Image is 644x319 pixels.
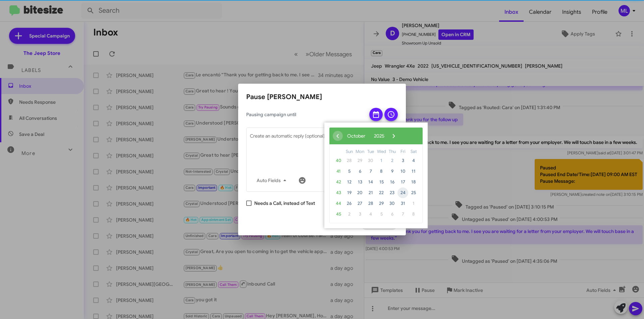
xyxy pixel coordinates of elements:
span: 43 [333,187,344,198]
th: weekday [355,148,365,155]
span: 44 [333,198,344,209]
span: October [347,133,365,139]
th: weekday [365,148,376,155]
span: 14 [365,177,376,187]
span: 20 [355,187,365,198]
span: 42 [333,177,344,187]
span: 31 [397,198,408,209]
span: 2025 [374,133,384,139]
span: 26 [344,198,355,209]
span: 9 [387,166,397,177]
span: 22 [376,187,387,198]
bs-datepicker-container: calendar [324,123,428,228]
span: 45 [333,209,344,220]
span: 4 [365,209,376,220]
span: 28 [344,155,355,166]
span: 10 [397,166,408,177]
span: 6 [355,166,365,177]
th: weekday [397,148,408,155]
span: 27 [355,198,365,209]
span: 2 [344,209,355,220]
span: 18 [408,177,419,187]
span: 30 [387,198,397,209]
button: October [343,131,370,141]
bs-datepicker-navigation-view: ​ ​ ​ [333,131,399,137]
span: 15 [376,177,387,187]
span: 24 [397,187,408,198]
button: 2025 [370,131,389,141]
span: 8 [408,209,419,220]
span: Auto Fields [257,174,289,186]
span: 41 [333,166,344,177]
span: 25 [408,187,419,198]
span: ‹ [333,131,343,141]
th: weekday [408,148,419,155]
th: weekday [344,148,355,155]
span: 30 [365,155,376,166]
span: 1 [376,155,387,166]
span: 23 [387,187,397,198]
span: 21 [365,187,376,198]
th: weekday [387,148,397,155]
span: 5 [344,166,355,177]
button: Auto Fields [251,174,294,186]
span: 7 [365,166,376,177]
span: 11 [408,166,419,177]
span: Needs a Call, instead of Text [254,199,315,207]
span: 7 [397,209,408,220]
span: 28 [365,198,376,209]
span: 3 [397,155,408,166]
span: 17 [397,177,408,187]
span: 3 [355,209,365,220]
span: 4 [408,155,419,166]
span: 5 [376,209,387,220]
span: 40 [333,155,344,166]
span: 16 [387,177,397,187]
th: weekday [376,148,387,155]
span: 2 [387,155,397,166]
span: 29 [355,155,365,166]
span: 1 [408,198,419,209]
span: 19 [344,187,355,198]
h2: Pause [PERSON_NAME] [246,92,398,102]
button: › [389,131,399,141]
span: 29 [376,198,387,209]
span: 6 [387,209,397,220]
span: 13 [355,177,365,187]
span: 8 [376,166,387,177]
span: Pausing campaign until [246,111,364,118]
span: 12 [344,177,355,187]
